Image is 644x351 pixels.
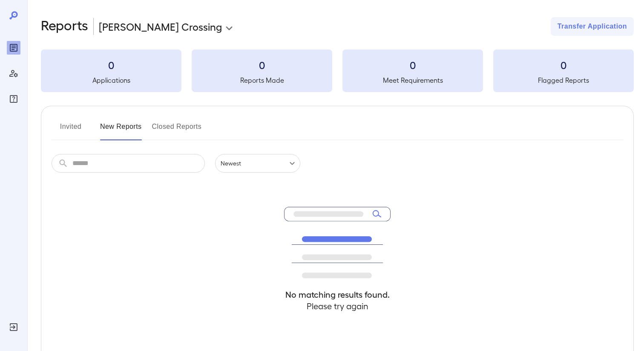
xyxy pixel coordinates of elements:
[7,320,20,334] div: Log Out
[41,49,634,92] summary: 0Applications0Reports Made0Meet Requirements0Flagged Reports
[41,75,181,85] h5: Applications
[342,58,483,72] h3: 0
[192,58,332,72] h3: 0
[7,67,20,80] div: Manage Users
[41,17,88,36] h2: Reports
[152,120,202,140] button: Closed Reports
[551,17,634,36] button: Transfer Application
[493,58,634,72] h3: 0
[342,75,483,85] h5: Meet Requirements
[100,120,142,140] button: New Reports
[284,289,391,300] h4: No matching results found.
[7,92,20,106] div: FAQ
[493,75,634,85] h5: Flagged Reports
[52,120,90,140] button: Invited
[284,300,391,312] h4: Please try again
[7,41,20,55] div: Reports
[99,20,222,33] p: [PERSON_NAME] Crossing
[192,75,332,85] h5: Reports Made
[41,58,181,72] h3: 0
[215,154,300,173] div: Newest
